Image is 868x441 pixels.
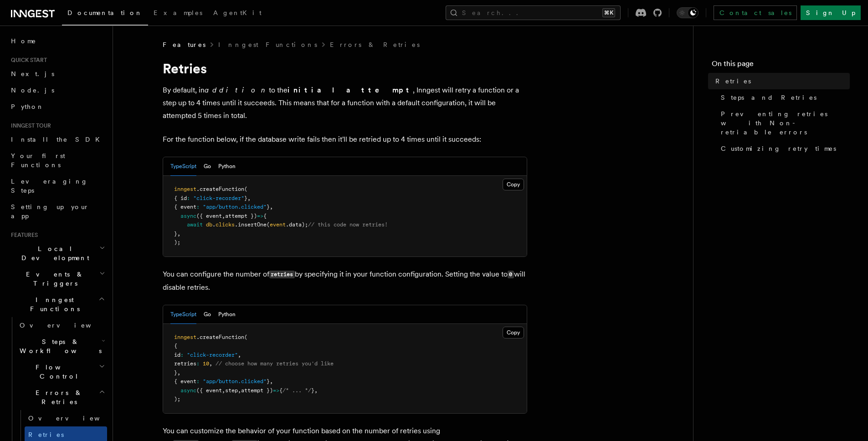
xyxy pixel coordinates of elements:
[11,136,105,143] span: Install the SDK
[286,221,308,228] span: .data);
[174,352,180,358] span: id
[270,204,273,210] span: ,
[209,360,212,367] span: ,
[67,9,143,16] span: Documentation
[7,231,38,239] span: Features
[11,152,65,169] span: Your first Functions
[174,334,196,340] span: inngest
[446,5,621,20] button: Search...⌘K
[279,387,282,394] span: {
[721,93,817,102] span: Steps and Retries
[267,378,270,385] span: }
[508,271,514,278] code: 0
[196,378,200,385] span: :
[187,195,190,201] span: :
[721,109,850,137] span: Preventing retries with Non-retriable errors
[241,387,273,394] span: attempt })
[212,221,216,228] span: .
[218,40,317,49] a: Inngest Functions
[714,5,797,20] a: Contact sales
[7,173,107,199] a: Leveraging Steps
[163,40,205,49] span: Features
[717,106,850,140] a: Preventing retries with Non-retriable errors
[11,87,54,94] span: Node.js
[16,317,107,333] a: Overview
[11,36,36,46] span: Home
[196,360,200,367] span: :
[174,231,177,237] span: }
[7,199,107,224] a: Setting up your app
[7,98,107,115] a: Python
[205,86,269,94] em: addition
[330,40,420,49] a: Errors & Retries
[11,203,89,220] span: Setting up your app
[225,213,257,219] span: attempt })
[28,415,122,422] span: Overview
[244,334,247,340] span: (
[16,333,107,359] button: Steps & Workflows
[218,157,236,176] button: Python
[238,352,241,358] span: ,
[180,387,196,394] span: async
[801,5,861,20] a: Sign Up
[225,387,238,394] span: step
[180,352,184,358] span: :
[16,337,102,355] span: Steps & Workflows
[7,270,99,288] span: Events & Triggers
[196,387,222,394] span: ({ event
[174,360,196,367] span: retries
[180,213,196,219] span: async
[218,305,236,324] button: Python
[269,271,295,278] code: retries
[314,387,318,394] span: ,
[174,195,187,201] span: { id
[163,60,527,77] h1: Retries
[11,178,88,194] span: Leveraging Steps
[235,221,267,228] span: .insertOne
[247,195,251,201] span: ,
[148,3,208,25] a: Examples
[196,204,200,210] span: :
[7,244,99,262] span: Local Development
[288,86,413,94] strong: initial attempt
[216,360,334,367] span: // choose how many retries you'd like
[503,327,524,338] button: Copy
[204,157,211,176] button: Go
[16,385,107,410] button: Errors & Retries
[602,8,615,17] kbd: ⌘K
[7,241,107,266] button: Local Development
[204,305,211,324] button: Go
[267,204,270,210] span: }
[712,73,850,89] a: Retries
[503,179,524,190] button: Copy
[203,204,267,210] span: "app/button.clicked"
[16,359,107,385] button: Flow Control
[208,3,267,25] a: AgentKit
[174,396,180,402] span: );
[717,89,850,106] a: Steps and Retries
[163,84,527,122] p: By default, in to the , Inngest will retry a function or a step up to 4 times until it succeeds. ...
[677,7,699,18] button: Toggle dark mode
[263,213,267,219] span: {
[715,77,751,86] span: Retries
[270,221,286,228] span: event
[11,103,44,110] span: Python
[213,9,262,16] span: AgentKit
[244,186,247,192] span: (
[712,58,850,73] h4: On this page
[163,133,527,146] p: For the function below, if the database write fails then it'll be retried up to 4 times until it ...
[196,186,244,192] span: .createFunction
[170,157,196,176] button: TypeScript
[177,231,180,237] span: ,
[7,148,107,173] a: Your first Functions
[7,66,107,82] a: Next.js
[222,387,225,394] span: ,
[7,122,51,129] span: Inngest tour
[28,431,64,438] span: Retries
[174,204,196,210] span: { event
[187,221,203,228] span: await
[7,295,98,313] span: Inngest Functions
[270,378,273,385] span: ,
[717,140,850,157] a: Customizing retry times
[7,33,107,49] a: Home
